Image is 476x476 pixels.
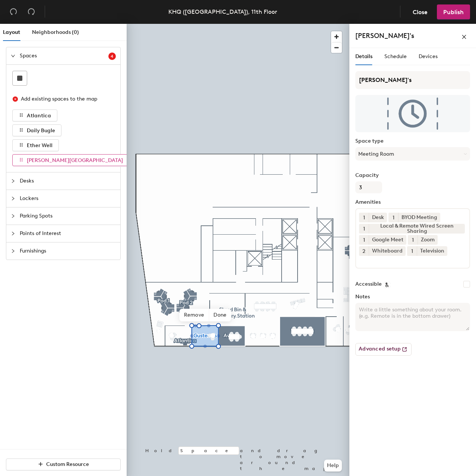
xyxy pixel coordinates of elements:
button: Custom Resource [6,458,121,470]
h4: [PERSON_NAME]'s [355,31,414,41]
span: Details [355,53,372,60]
button: Advanced setup [355,343,412,356]
div: Add existing spaces to the map [21,95,110,103]
button: 1 [388,213,398,222]
div: Zoom [418,235,438,245]
span: collapsed [11,231,15,236]
button: 1 [359,235,369,245]
button: Close [406,4,434,19]
button: 2 [359,246,369,256]
span: Spaces [20,47,108,64]
span: 4 [111,54,114,59]
span: Points of Interest [20,225,116,242]
span: close [461,34,467,39]
span: Ether Well [27,142,53,149]
span: collapsed [11,214,15,218]
span: Neighborhoods (0) [32,29,79,35]
button: Redo (⌘ + ⇧ + Z) [24,4,39,19]
div: Whiteboard [369,246,406,256]
span: 1 [363,214,365,222]
span: collapsed [11,179,15,183]
label: Accessible [355,281,382,287]
span: Devices [419,53,438,60]
span: collapsed [11,196,15,201]
span: Remove [180,309,209,321]
button: 1 [408,235,418,245]
div: Television [417,246,447,256]
button: Meeting Room [355,147,470,161]
span: Custom Resource [46,461,89,467]
div: KHQ ([GEOGRAPHIC_DATA]), 11th Floor [168,7,277,16]
button: Undo (⌘ + Z) [6,4,21,19]
div: Desk [369,213,387,222]
span: 2 [362,247,365,255]
span: collapsed [11,249,15,253]
sup: 4 [108,53,116,60]
div: Local & Remote Wired Screen Sharing [369,224,465,234]
span: Furnishings [20,242,116,260]
span: Lockers [20,190,116,207]
span: 1 [363,236,365,244]
span: [PERSON_NAME][GEOGRAPHIC_DATA] [27,157,123,164]
div: Google Meet [369,235,406,245]
span: Layout [3,29,20,35]
label: Space type [355,138,470,144]
label: Amenities [355,199,470,205]
span: Done [209,309,231,321]
span: Daily Bugle [27,127,55,134]
span: 1 [363,225,365,233]
label: Notes [355,294,470,300]
div: BYOD Meeting [398,213,440,222]
span: Atlantica [27,112,51,119]
button: Publish [437,4,470,19]
button: 1 [359,224,369,234]
button: 1 [407,246,417,256]
span: Schedule [384,53,407,60]
span: expanded [11,54,15,58]
button: Help [324,460,342,472]
button: 1 [359,213,369,222]
span: close-circle [13,96,18,102]
span: Publish [443,9,464,16]
button: [PERSON_NAME][GEOGRAPHIC_DATA] [12,154,129,166]
span: 1 [412,236,414,244]
span: undo [10,8,17,15]
button: Atlantica [12,110,57,121]
button: Daily Bugle [12,124,61,136]
label: Capacity [355,172,470,178]
span: Desks [20,172,116,190]
span: Close [413,9,428,16]
span: Parking Spots [20,207,116,225]
span: 1 [411,247,413,255]
button: Ether Well [12,139,59,151]
img: The space named Gusteau's [355,95,470,132]
span: 1 [393,214,394,222]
